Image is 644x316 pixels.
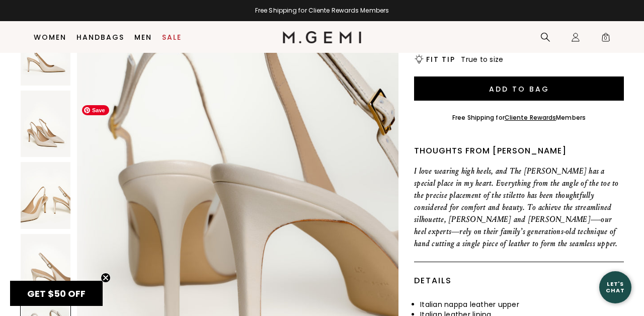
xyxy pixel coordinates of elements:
[505,113,556,122] a: Cliente Rewards
[426,55,455,63] h2: Fit Tip
[76,33,124,41] a: Handbags
[414,262,624,299] div: Details
[599,281,631,293] div: Let's Chat
[21,91,70,157] img: The Valeria 80mm
[283,31,362,43] img: M.Gemi
[21,162,70,229] img: The Valeria 80mm
[82,105,109,115] span: Save
[452,114,586,122] div: Free Shipping for Members
[601,34,611,44] span: 0
[162,33,182,41] a: Sale
[27,287,86,300] span: GET $50 OFF
[461,54,503,64] span: True to size
[21,234,70,301] img: The Valeria 80mm
[414,165,624,250] p: I love wearing high heels, and The [PERSON_NAME] has a special place in my heart. Everything from...
[414,145,624,157] div: Thoughts from [PERSON_NAME]
[34,33,66,41] a: Women
[134,33,152,41] a: Men
[101,273,111,283] button: Close teaser
[420,299,624,309] li: Italian nappa leather upper
[414,76,624,101] button: Add to Bag
[10,281,103,306] div: GET $50 OFFClose teaser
